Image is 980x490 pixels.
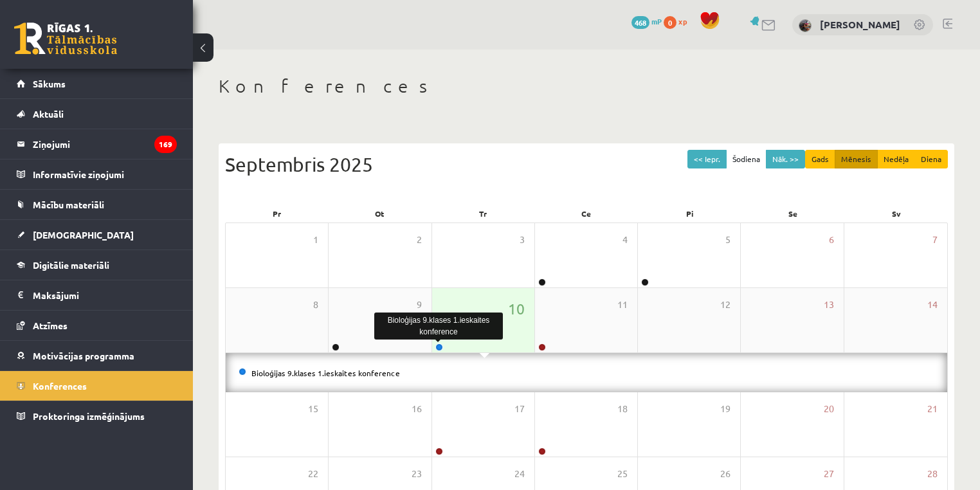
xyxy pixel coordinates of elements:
[514,467,525,481] span: 24
[17,371,177,401] a: Konferences
[835,150,878,168] button: Mēnesis
[720,298,730,312] span: 12
[33,280,177,310] legend: Maksājumi
[631,16,662,26] a: 468 mP
[829,233,834,247] span: 6
[720,402,730,416] span: 19
[17,401,177,431] a: Proktoringa izmēģinājums
[535,204,639,222] div: Ce
[741,204,845,222] div: Se
[617,467,628,481] span: 25
[308,467,318,481] span: 22
[219,75,954,97] h1: Konferences
[725,233,730,247] span: 5
[17,69,177,98] a: Sākums
[33,199,104,210] span: Mācību materiāli
[17,220,177,250] a: [DEMOGRAPHIC_DATA]
[33,78,66,89] span: Sākums
[33,129,177,159] legend: Ziņojumi
[33,320,68,331] span: Atzīmes
[805,150,835,168] button: Gads
[33,259,109,271] span: Digitālie materiāli
[664,16,676,29] span: 0
[617,298,628,312] span: 11
[417,233,422,247] span: 2
[844,204,948,222] div: Sv
[17,250,177,280] a: Digitālie materiāli
[33,108,64,120] span: Aktuāli
[431,204,535,222] div: Tr
[17,159,177,189] a: Informatīvie ziņojumi
[514,402,525,416] span: 17
[824,298,834,312] span: 13
[329,204,432,222] div: Ot
[412,467,422,481] span: 23
[225,204,329,222] div: Pr
[651,16,662,26] span: mP
[720,467,730,481] span: 26
[33,380,87,392] span: Konferences
[726,150,767,168] button: Šodiena
[251,368,400,378] a: Bioloģijas 9.klases 1.ieskaites konference
[154,136,177,153] i: 169
[617,402,628,416] span: 18
[417,298,422,312] span: 9
[631,16,649,29] span: 468
[877,150,915,168] button: Nedēļa
[14,23,117,55] a: Rīgas 1. Tālmācības vidusskola
[17,190,177,219] a: Mācību materiāli
[374,313,503,340] div: Bioloģijas 9.klases 1.ieskaites konference
[664,16,693,26] a: 0 xp
[520,233,525,247] span: 3
[33,410,145,422] span: Proktoringa izmēģinājums
[33,350,134,361] span: Motivācijas programma
[932,233,938,247] span: 7
[820,18,900,31] a: [PERSON_NAME]
[17,311,177,340] a: Atzīmes
[638,204,741,222] div: Pi
[412,402,422,416] span: 16
[17,99,177,129] a: Aktuāli
[927,298,938,312] span: 14
[308,402,318,416] span: 15
[927,467,938,481] span: 28
[17,129,177,159] a: Ziņojumi169
[17,341,177,370] a: Motivācijas programma
[687,150,727,168] button: << Iepr.
[927,402,938,416] span: 21
[799,19,812,32] img: Evelīna Bernatoviča
[313,298,318,312] span: 8
[914,150,948,168] button: Diena
[824,467,834,481] span: 27
[508,298,525,320] span: 10
[225,150,948,179] div: Septembris 2025
[678,16,687,26] span: xp
[766,150,805,168] button: Nāk. >>
[313,233,318,247] span: 1
[622,233,628,247] span: 4
[17,280,177,310] a: Maksājumi
[33,229,134,240] span: [DEMOGRAPHIC_DATA]
[33,159,177,189] legend: Informatīvie ziņojumi
[824,402,834,416] span: 20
